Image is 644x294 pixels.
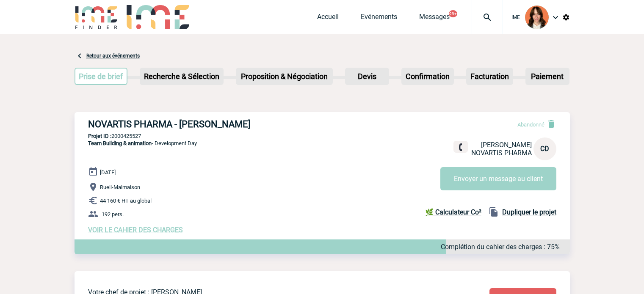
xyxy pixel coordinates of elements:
b: 🌿 Calculateur Co² [425,208,481,216]
span: [PERSON_NAME] [481,141,532,149]
button: 99+ [449,10,457,17]
span: CD [540,145,549,153]
a: Retour aux événements [86,53,140,59]
p: Confirmation [402,69,453,84]
b: Projet ID : [88,133,111,139]
button: Envoyer un message au client [440,167,556,190]
img: file_copy-black-24dp.png [489,207,499,217]
span: IME [511,14,520,20]
a: Evénements [361,13,397,25]
a: 🌿 Calculateur Co² [425,207,485,217]
p: Recherche & Sélection [141,69,223,84]
a: Accueil [317,13,339,25]
span: NOVARTIS PHARMA [471,149,532,157]
a: VOIR LE CAHIER DES CHARGES [88,226,183,234]
p: Proposition & Négociation [237,69,332,84]
p: Paiement [526,69,569,84]
span: 192 pers. [102,211,124,217]
p: Facturation [467,69,512,84]
img: 94396-2.png [525,5,549,29]
img: IME-Finder [75,5,119,29]
span: 44 160 € HT au global [100,198,152,204]
b: Dupliquer le projet [502,208,556,216]
a: Messages [419,13,450,25]
span: [DATE] [100,169,116,176]
span: Team Building & animation [88,140,152,146]
p: 2000425527 [75,133,570,139]
img: fixe.png [457,143,464,151]
p: Prise de brief [75,69,127,84]
p: Devis [346,69,388,84]
span: - Development Day [88,140,197,146]
h3: NOVARTIS PHARMA - [PERSON_NAME] [88,119,342,129]
span: Rueil-Malmaison [100,184,140,190]
span: Abandonné [517,121,544,128]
